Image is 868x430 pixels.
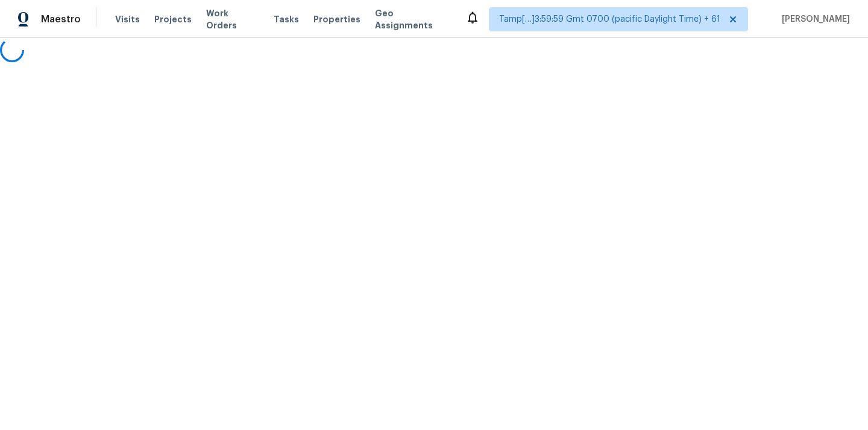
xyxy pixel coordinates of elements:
[777,13,850,25] span: [PERSON_NAME]
[375,7,451,31] span: Geo Assignments
[41,13,81,25] span: Maestro
[274,15,299,24] span: Tasks
[313,13,360,25] span: Properties
[115,13,140,25] span: Visits
[154,13,192,25] span: Projects
[499,13,720,25] span: Tamp[…]3:59:59 Gmt 0700 (pacific Daylight Time) + 61
[206,7,259,31] span: Work Orders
